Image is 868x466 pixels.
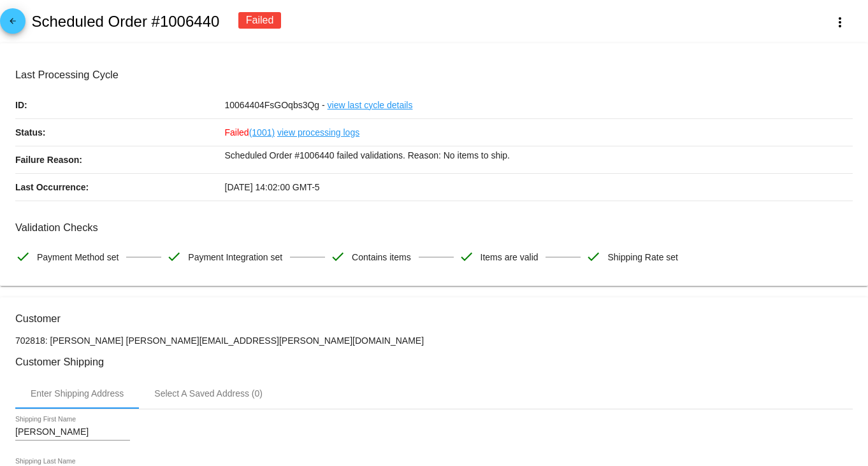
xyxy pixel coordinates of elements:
mat-icon: check [459,249,474,264]
span: 10064404FsGOqbs3Qg - [225,100,325,110]
mat-icon: arrow_back [5,17,20,32]
span: Items are valid [481,244,539,271]
p: Last Occurrence: [15,174,225,201]
mat-icon: check [15,249,31,264]
span: Shipping Rate set [607,244,678,271]
a: view last cycle details [328,92,413,118]
div: Select A Saved Address (0) [154,388,263,399]
p: Failure Reason: [15,146,225,173]
span: [DATE] 14:02:00 GMT-5 [225,182,320,192]
div: Enter Shipping Address [31,388,124,399]
mat-icon: more_vert [832,15,848,30]
mat-icon: check [586,249,601,264]
h3: Customer Shipping [15,356,853,368]
h2: Scheduled Order #1006440 [31,13,219,31]
input: Shipping First Name [15,427,130,437]
span: Payment Integration set [188,244,282,271]
p: Scheduled Order #1006440 failed validations. Reason: No items to ship. [225,146,853,164]
a: view processing logs [277,119,359,146]
div: Failed [238,12,282,29]
span: Payment Method set [37,244,119,271]
p: ID: [15,92,225,118]
h3: Validation Checks [15,222,853,234]
h3: Customer [15,313,853,325]
p: 702818: [PERSON_NAME] [PERSON_NAME][EMAIL_ADDRESS][PERSON_NAME][DOMAIN_NAME] [15,335,853,346]
mat-icon: check [330,249,345,264]
a: (1001) [249,119,275,146]
span: Contains items [352,244,411,271]
span: Failed [225,127,275,138]
mat-icon: check [166,249,182,264]
p: Status: [15,119,225,146]
h3: Last Processing Cycle [15,69,853,81]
